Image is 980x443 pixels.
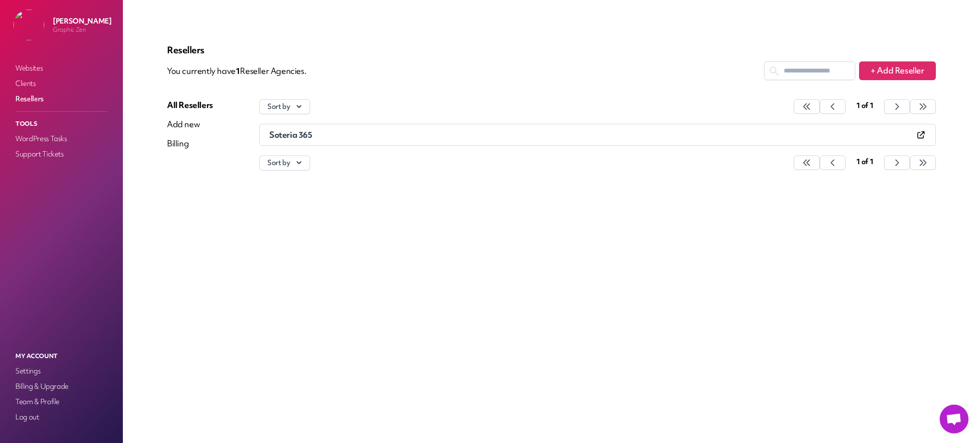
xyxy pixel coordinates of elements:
[13,118,109,130] p: Tools
[236,65,240,76] span: 1
[13,147,109,161] a: Support Tickets
[13,364,109,378] a: Settings
[259,156,310,170] button: Sort by
[167,138,213,149] a: Billing
[13,61,109,75] a: Websites
[167,65,306,77] p: You currently have Reseller Agencies.
[167,99,213,111] a: All Resellers
[13,395,109,408] a: Team & Profile
[13,410,109,424] a: Log out
[53,26,111,34] p: Graphic Zen
[269,130,762,140] a: Soteria 365
[259,99,310,114] button: Sort by
[940,405,968,433] a: Open chat
[13,380,109,393] a: Billing & Upgrade
[269,129,312,140] span: Soteria 365
[13,77,109,90] a: Clients
[859,61,936,80] a: + Add Reseller
[167,119,213,130] a: Add new
[856,101,874,110] span: 1 of 1
[13,132,109,145] a: WordPress Tasks
[13,350,109,362] p: My Account
[856,157,874,167] span: 1 of 1
[13,92,109,106] a: Resellers
[167,44,936,56] p: Resellers
[53,16,111,26] p: [PERSON_NAME]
